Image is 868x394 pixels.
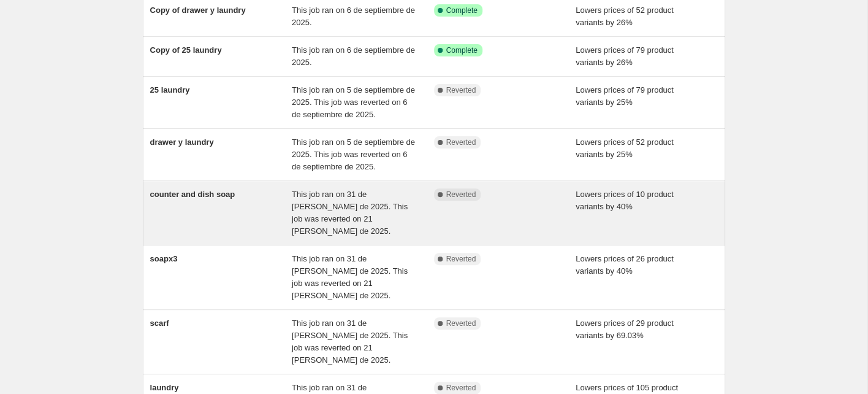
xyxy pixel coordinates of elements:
[576,6,674,27] span: Lowers prices of 52 product variants by 26%
[576,45,674,67] span: Lowers prices of 79 product variants by 26%
[150,383,179,392] span: laundry
[292,319,408,365] span: This job ran on 31 de [PERSON_NAME] de 2025. This job was reverted on 21 [PERSON_NAME] de 2025.
[446,319,476,328] span: Reverted
[292,6,415,27] span: This job ran on 6 de septiembre de 2025.
[446,137,476,147] span: Reverted
[576,319,674,340] span: Lowers prices of 29 product variants by 69.03%
[292,190,408,236] span: This job ran on 31 de [PERSON_NAME] de 2025. This job was reverted on 21 [PERSON_NAME] de 2025.
[292,45,415,67] span: This job ran on 6 de septiembre de 2025.
[576,190,674,211] span: Lowers prices of 10 product variants by 40%
[292,85,415,119] span: This job ran on 5 de septiembre de 2025. This job was reverted on 6 de septiembre de 2025.
[446,6,478,15] span: Complete
[150,137,214,147] span: drawer y laundry
[576,85,674,107] span: Lowers prices of 79 product variants by 25%
[576,254,674,276] span: Lowers prices of 26 product variants by 40%
[150,45,222,55] span: Copy of 25 laundry
[292,254,408,300] span: This job ran on 31 de [PERSON_NAME] de 2025. This job was reverted on 21 [PERSON_NAME] de 2025.
[150,6,246,15] span: Copy of drawer y laundry
[446,85,476,95] span: Reverted
[446,45,478,55] span: Complete
[446,190,476,199] span: Reverted
[292,137,415,171] span: This job ran on 5 de septiembre de 2025. This job was reverted on 6 de septiembre de 2025.
[150,85,190,95] span: 25 laundry
[576,137,674,159] span: Lowers prices of 52 product variants by 25%
[150,254,178,263] span: soapx3
[446,383,476,393] span: Reverted
[446,254,476,264] span: Reverted
[150,319,169,328] span: scarf
[150,190,235,199] span: counter and dish soap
